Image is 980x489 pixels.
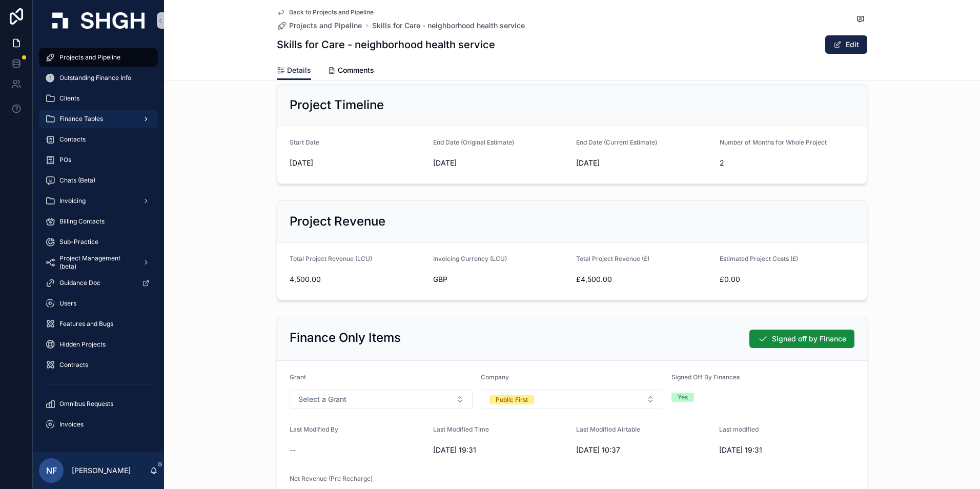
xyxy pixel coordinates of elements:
[59,400,113,408] span: Omnibus Requests
[290,330,401,346] h2: Finance Only Items
[720,158,855,168] span: 2
[433,445,568,455] span: [DATE] 19:31
[39,294,158,313] a: Users
[39,48,158,67] a: Projects and Pipeline
[576,255,649,262] span: Total Project Revenue (£)
[433,255,507,262] span: Invoicing Currency (LCU)
[277,21,362,31] a: Projects and Pipeline
[290,373,306,381] span: Grant
[39,151,158,169] a: POs
[59,176,95,185] span: Chats (Beta)
[678,393,688,402] div: Yes
[481,390,664,409] button: Select Button
[481,373,509,381] span: Company
[277,61,311,80] a: Details
[39,171,158,190] a: Chats (Beta)
[39,110,158,128] a: Finance Tables
[720,138,827,146] span: Number of Months for Whole Project
[59,420,84,429] span: Invoices
[433,274,447,284] span: GBP
[39,415,158,434] a: Invoices
[59,238,98,246] span: Sub-Practice
[39,274,158,292] a: Guidance Doc
[433,158,568,168] span: [DATE]
[290,213,385,230] h2: Project Revenue
[290,445,296,455] span: --
[39,335,158,354] a: Hidden Projects
[289,8,374,16] span: Back to Projects and Pipeline
[576,425,640,433] span: Last Modified Airtable
[328,61,374,81] a: Comments
[59,94,79,103] span: Clients
[277,37,495,52] h1: Skills for Care - neighborhood health service
[290,274,425,284] span: 4,500.00
[576,445,711,455] span: [DATE] 10:37
[39,212,158,231] a: Billing Contacts
[59,299,76,308] span: Users
[59,53,120,62] span: Projects and Pipeline
[825,35,867,54] button: Edit
[59,320,113,328] span: Features and Bugs
[39,192,158,210] a: Invoicing
[290,255,372,262] span: Total Project Revenue (LCU)
[720,255,798,262] span: Estimated Project Costs (£)
[59,197,86,205] span: Invoicing
[290,475,373,482] span: Net Revenue (Pre Recharge)
[59,74,131,82] span: Outstanding Finance Info
[39,69,158,87] a: Outstanding Finance Info
[39,233,158,251] a: Sub-Practice
[772,334,846,344] span: Signed off by Finance
[290,390,473,409] button: Select Button
[59,135,86,144] span: Contacts
[39,89,158,108] a: Clients
[39,315,158,333] a: Features and Bugs
[39,253,158,272] a: Project Management (beta)
[671,373,740,381] span: Signed Off By Finances
[39,130,158,149] a: Contacts
[576,274,711,284] span: £4,500.00
[290,425,338,433] span: Last Modified By
[298,394,346,404] span: Select a Grant
[59,279,100,287] span: Guidance Doc
[72,465,131,476] p: [PERSON_NAME]
[372,21,525,31] a: Skills for Care - neighborhood health service
[338,65,374,75] span: Comments
[576,158,711,168] span: [DATE]
[59,361,88,369] span: Contracts
[39,395,158,413] a: Omnibus Requests
[433,138,514,146] span: End Date (Original Estimate)
[59,254,134,271] span: Project Management (beta)
[496,395,528,404] div: Public First
[33,41,164,447] div: scrollable content
[59,340,106,349] span: Hidden Projects
[749,330,854,348] button: Signed off by Finance
[39,356,158,374] a: Contracts
[290,158,425,168] span: [DATE]
[576,138,657,146] span: End Date (Current Estimate)
[59,115,103,123] span: Finance Tables
[59,156,71,164] span: POs
[719,425,759,433] span: Last modified
[290,138,319,146] span: Start Date
[289,21,362,31] span: Projects and Pipeline
[277,8,374,16] a: Back to Projects and Pipeline
[720,274,855,284] span: £0.00
[433,425,489,433] span: Last Modified Time
[46,464,57,477] span: NF
[287,65,311,75] span: Details
[59,217,105,226] span: Billing Contacts
[719,445,854,455] span: [DATE] 19:31
[52,12,145,29] img: App logo
[290,97,384,113] h2: Project Timeline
